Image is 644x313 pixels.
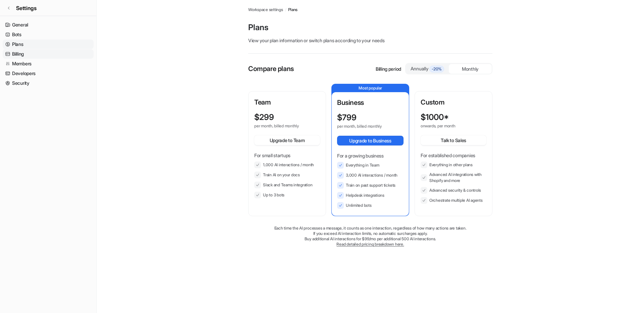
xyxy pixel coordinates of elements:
[421,152,486,159] p: For established companies
[288,7,298,13] a: Plans
[16,4,37,12] span: Settings
[248,231,492,236] p: If you exceed AI interaction limits, no automatic surcharges apply.
[421,97,486,107] p: Custom
[248,64,294,74] p: Compare plans
[409,65,446,72] div: Annually
[421,197,486,204] li: Orchestrate multiple AI agents
[337,136,404,145] button: Upgrade to Business
[337,152,404,159] p: For a growing business
[3,78,94,88] a: Security
[337,172,404,179] li: 3,000 AI interactions / month
[421,187,486,194] li: Advanced security & controls
[254,172,320,178] li: Train AI on your docs
[254,123,308,129] p: per month, billed monthly
[285,7,286,13] span: /
[254,135,320,145] button: Upgrade to Team
[248,7,283,13] a: Workspace settings
[3,20,94,29] a: General
[336,242,404,247] a: Read detailed pricing breakdown here.
[337,124,391,129] p: per month, billed monthly
[337,192,404,199] li: Helpdesk integrations
[337,162,404,169] li: Everything in Team
[254,152,320,159] p: For small startups
[254,182,320,188] li: Slack and Teams integration
[429,66,444,72] span: -20%
[337,202,404,209] li: Unlimited bots
[3,49,94,59] a: Billing
[248,236,492,242] p: Buy additional AI interactions for $99/mo per additional 500 AI interactions.
[3,59,94,68] a: Members
[254,113,274,122] p: $ 299
[376,65,401,72] p: Billing period
[254,162,320,168] li: 1,000 AI interactions / month
[337,98,404,108] p: Business
[421,162,486,168] li: Everything in other plans
[449,64,492,74] div: Monthly
[421,113,449,122] p: $ 1000*
[248,37,492,44] p: View your plan information or switch plans according to your needs
[421,135,486,145] button: Talk to Sales
[332,84,409,92] p: Most popular
[254,97,320,107] p: Team
[337,182,404,189] li: Train on past support tickets
[3,30,94,39] a: Bots
[248,22,492,33] p: Plans
[248,226,492,231] p: Each time the AI processes a message, it counts as one interaction, regardless of how many action...
[3,40,94,49] a: Plans
[337,113,357,122] p: $ 799
[421,123,474,129] p: onwards, per month
[254,192,320,198] li: Up to 3 bots
[421,172,486,184] li: Advanced AI integrations with Shopify and more
[3,69,94,78] a: Developers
